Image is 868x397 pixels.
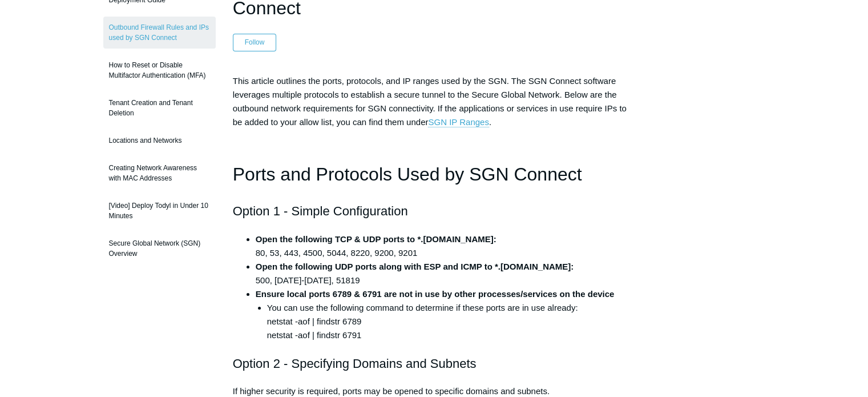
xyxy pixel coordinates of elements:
h2: Option 2 - Specifying Domains and Subnets [233,354,636,374]
a: Creating Network Awareness with MAC Addresses [103,157,216,189]
a: [Video] Deploy Todyl in Under 10 Minutes [103,195,216,227]
li: 80, 53, 443, 4500, 5044, 8220, 9200, 9201 [256,232,636,260]
a: Tenant Creation and Tenant Deletion [103,92,216,124]
span: This article outlines the ports, protocols, and IP ranges used by the SGN. The SGN Connect softwa... [233,76,627,127]
h2: Option 1 - Simple Configuration [233,201,636,221]
a: Outbound Firewall Rules and IPs used by SGN Connect [103,17,216,49]
a: Secure Global Network (SGN) Overview [103,232,216,264]
a: SGN IP Ranges [428,117,488,127]
strong: Open the following UDP ports along with ESP and ICMP to *.[DOMAIN_NAME]: [256,262,574,271]
a: How to Reset or Disable Multifactor Authentication (MFA) [103,54,216,86]
strong: Open the following TCP & UDP ports to *.[DOMAIN_NAME]: [256,234,496,244]
li: 500, [DATE]-[DATE], 51819 [256,260,636,287]
li: You can use the following command to determine if these ports are in use already: netstat -aof | ... [267,301,636,342]
h1: Ports and Protocols Used by SGN Connect [233,160,636,189]
a: Locations and Networks [103,130,216,151]
strong: Ensure local ports 6789 & 6791 are not in use by other processes/services on the device [256,289,615,299]
button: Follow Article [233,34,277,51]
